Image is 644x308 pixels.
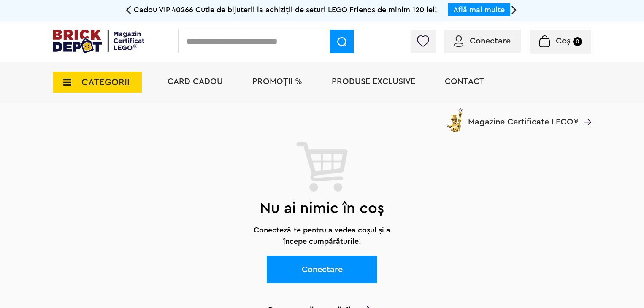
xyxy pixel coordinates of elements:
p: Conecteză-te pentru a vedea coșul și a începe cumpărăturile! [245,224,399,247]
span: Conectare [470,37,511,45]
span: Cadou VIP 40266 Cutie de bijuterii la achiziții de seturi LEGO Friends de minim 120 lei! [134,6,437,14]
a: Produse exclusive [332,77,415,86]
a: Află mai multe [453,6,505,14]
a: Card Cadou [168,77,223,86]
span: CATEGORII [81,78,130,87]
a: Conectare [454,37,511,45]
a: Conectare [267,256,377,283]
small: 0 [573,37,582,46]
a: Contact [445,77,484,86]
h2: Nu ai nimic în coș [53,192,591,224]
a: PROMOȚII % [252,77,302,86]
span: Coș [556,37,571,45]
